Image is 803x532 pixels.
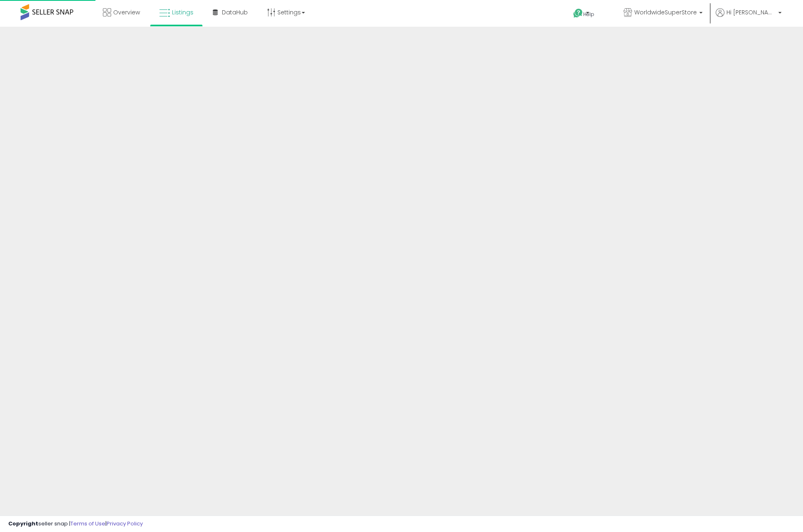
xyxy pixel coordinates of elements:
span: DataHub [222,8,248,16]
i: Get Help [573,8,583,19]
span: Help [583,11,594,18]
span: WorldwideSuperStore [634,8,697,16]
a: Hi [PERSON_NAME] [716,8,782,27]
span: Overview [113,8,140,16]
span: Hi [PERSON_NAME] [726,8,776,16]
a: Help [567,2,610,27]
span: Listings [172,8,193,16]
